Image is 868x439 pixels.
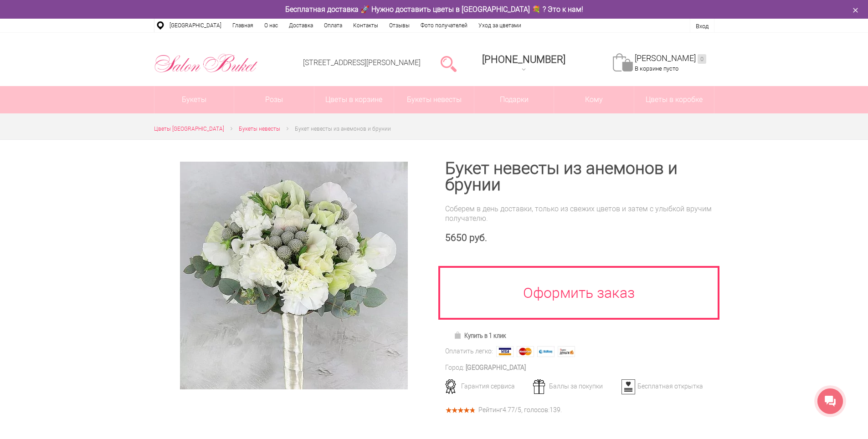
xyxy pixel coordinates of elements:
[314,86,394,113] a: Цветы в корзине
[295,126,391,132] span: Букет невесты из анемонов и брунии
[147,5,721,14] div: Бесплатная доставка 🚀 Нужно доставить цветы в [GEOGRAPHIC_DATA] 💐 ? Это к нам!
[450,329,510,342] a: Купить в 1 клик
[438,266,720,320] a: Оформить заказ
[239,124,280,134] a: Букеты невесты
[227,19,259,32] a: Главная
[445,204,714,223] div: Соберем в день доставки, только из свежих цветов и затем с улыбкой вручим получателю.
[445,232,714,244] div: 5650 руб.
[154,124,224,134] a: Цветы [GEOGRAPHIC_DATA]
[384,19,415,32] a: Отзывы
[466,363,526,373] div: [GEOGRAPHIC_DATA]
[618,382,708,390] div: Бесплатная открытка
[474,86,554,113] a: Подарки
[477,51,571,77] a: [PHONE_NUMBER]
[537,346,555,357] img: Webmoney
[154,86,234,113] a: Букеты
[180,162,408,389] img: Букет невесты из анемонов и брунии
[394,86,474,113] a: Букеты невесты
[318,19,348,32] a: Оплата
[445,363,464,373] div: Город:
[234,86,314,113] a: Розы
[698,54,706,64] ins: 0
[165,162,423,389] a: Увеличить
[530,382,620,390] div: Баллы за покупки
[550,406,560,413] span: 139
[478,408,562,413] div: Рейтинг /5, голосов: .
[696,23,709,30] a: Вход
[303,58,421,67] a: [STREET_ADDRESS][PERSON_NAME]
[415,19,473,32] a: Фото получателей
[442,382,532,390] div: Гарантия сервиса
[482,54,565,65] span: [PHONE_NUMBER]
[503,406,515,413] span: 4.77
[517,346,534,357] img: MasterCard
[454,332,464,339] img: Купить в 1 клик
[554,86,634,113] span: Кому
[154,51,258,75] img: Цветы Нижний Новгород
[634,86,714,113] a: Цветы в коробке
[635,65,678,72] span: В корзине пусто
[496,346,514,357] img: Visa
[635,53,706,64] a: [PERSON_NAME]
[445,347,493,356] div: Оплатить легко:
[558,346,575,357] img: Яндекс Деньги
[445,160,714,193] h1: Букет невесты из анемонов и брунии
[239,126,280,132] span: Букеты невесты
[473,19,527,32] a: Уход за цветами
[164,19,227,32] a: [GEOGRAPHIC_DATA]
[154,126,224,132] span: Цветы [GEOGRAPHIC_DATA]
[283,19,318,32] a: Доставка
[259,19,283,32] a: О нас
[348,19,384,32] a: Контакты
